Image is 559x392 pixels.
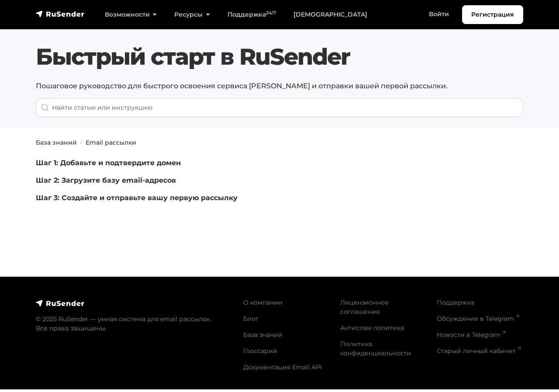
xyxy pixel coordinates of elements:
[36,315,233,333] p: © 2025 RuSender — умная система для email рассылок. Все права защищены.
[285,6,376,24] a: [DEMOGRAPHIC_DATA]
[437,315,519,323] a: Обсуждение в Telegram
[36,43,523,70] h1: Быстрый старт в RuSender
[266,10,276,16] sup: 24/7
[243,315,259,323] a: Блог
[31,138,528,147] nav: breadcrumb
[219,6,285,24] a: Поддержка24/7
[41,104,49,111] img: Поиск
[36,299,85,308] img: RuSender
[86,139,136,146] a: Email рассылки
[36,194,238,202] a: Шаг 3: Создайте и отправьте вашу первую рассылку
[166,6,218,24] a: Ресурсы
[420,5,458,23] a: Войти
[36,176,176,184] a: Шаг 2: Загрузите базу email-адресов
[36,159,181,167] a: Шаг 1: Добавьте и подтвердите домен
[243,363,322,371] a: Документация Email API
[36,98,523,117] input: When autocomplete results are available use up and down arrows to review and enter to go to the d...
[340,298,389,316] a: Лицензионное соглашение
[437,331,506,339] a: Новости в Telegram
[96,6,166,24] a: Возможности
[462,5,523,24] a: Регистрация
[36,10,85,18] img: RuSender
[340,340,411,357] a: Политика конфиденциальности
[243,347,277,355] a: Глоссарий
[340,324,404,332] a: Антиспам политика
[437,347,521,355] a: Старый личный кабинет
[36,139,77,146] a: База знаний
[243,331,283,339] a: База знаний
[243,298,283,306] a: О компании
[36,81,523,91] p: Пошаговое руководство для быстрого освоения сервиса [PERSON_NAME] и отправки вашей первой рассылки.
[437,298,474,306] a: Поддержка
